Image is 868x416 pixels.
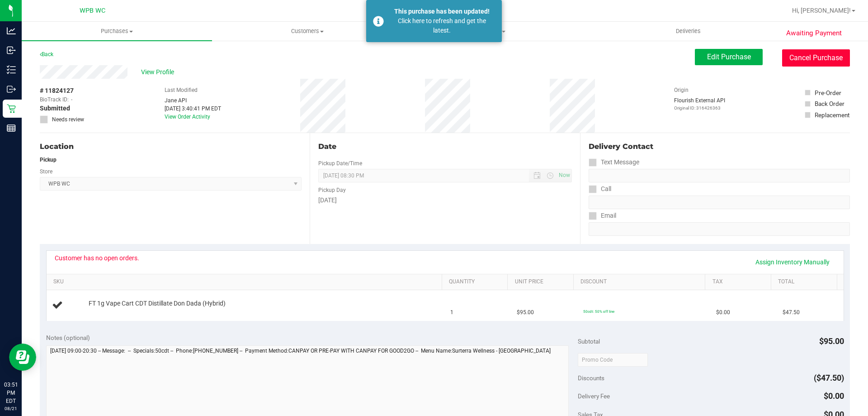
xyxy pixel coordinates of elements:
label: Call [589,182,611,196]
a: View Order Activity [165,114,210,120]
a: Deliveries [593,22,783,41]
a: Discount [580,278,702,286]
iframe: Resource center [9,344,36,371]
span: Delivery Fee [578,392,610,400]
input: Format: (999) 999-9999 [589,196,850,209]
span: Edit Purchase [707,53,751,61]
label: Pickup Date/Time [318,159,362,167]
strong: Pickup [40,157,57,163]
div: Pre-Order [815,88,841,97]
span: Hi, [PERSON_NAME]! [792,7,851,14]
a: Back [40,51,53,57]
inline-svg: Retail [7,104,16,113]
div: Back Order [815,99,844,108]
a: Total [778,278,833,286]
p: 08/21 [4,405,18,412]
label: Origin [674,86,689,94]
p: Original ID: 316426363 [674,105,725,111]
div: This purchase has been updated! [389,7,495,16]
div: Location [40,141,302,152]
a: Assign Inventory Manually [750,254,835,270]
span: Awaiting Payment [786,28,842,38]
span: - [71,96,72,104]
p: 03:51 PM EDT [4,381,18,405]
span: ($47.50) [814,373,844,383]
button: Edit Purchase [695,49,763,65]
div: Customer has no open orders. [55,254,139,262]
label: Email [589,209,616,222]
a: Purchases [22,22,212,41]
button: Cancel Purchase [782,49,850,67]
span: $0.00 [716,308,730,317]
input: Promo Code [578,353,648,367]
a: SKU [53,278,438,286]
span: $95.00 [819,336,844,346]
span: 50cdt: 50% off line [583,309,614,314]
span: # 11824127 [40,86,74,96]
inline-svg: Reports [7,124,16,133]
a: Tax [712,278,768,286]
span: $0.00 [824,391,844,401]
span: Needs review [52,115,84,124]
span: FT 1g Vape Cart CDT Distillate Don Dada (Hybrid) [89,299,226,308]
span: Discounts [578,370,604,386]
div: Click here to refresh and get the latest. [389,16,495,35]
span: $95.00 [517,308,534,317]
div: [DATE] [318,196,571,205]
div: [DATE] 3:40:41 PM EDT [165,105,221,113]
div: Replacement [815,110,849,120]
input: Format: (999) 999-9999 [589,169,850,182]
label: Last Modified [165,86,198,94]
inline-svg: Analytics [7,26,16,35]
a: Unit Price [515,278,570,286]
label: Store [40,167,52,176]
span: View Profile [141,67,177,77]
div: Delivery Contact [589,141,850,152]
div: Jane API [165,96,221,105]
label: Text Message [589,156,639,169]
div: Flourish External API [674,96,725,111]
span: Submitted [40,104,70,113]
span: WPB WC [80,7,105,14]
a: Customers [212,22,402,41]
span: BioTrack ID: [40,96,69,104]
div: Date [318,141,571,152]
span: 1 [450,308,453,317]
span: Customers [212,27,402,35]
inline-svg: Inbound [7,46,16,55]
span: Subtotal [578,338,600,345]
inline-svg: Outbound [7,85,16,94]
span: Purchases [22,27,212,35]
span: Notes (optional) [46,334,90,341]
label: Pickup Day [318,186,346,194]
span: Deliveries [664,27,713,35]
inline-svg: Inventory [7,65,16,74]
span: $47.50 [783,308,800,317]
a: Quantity [449,278,504,286]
